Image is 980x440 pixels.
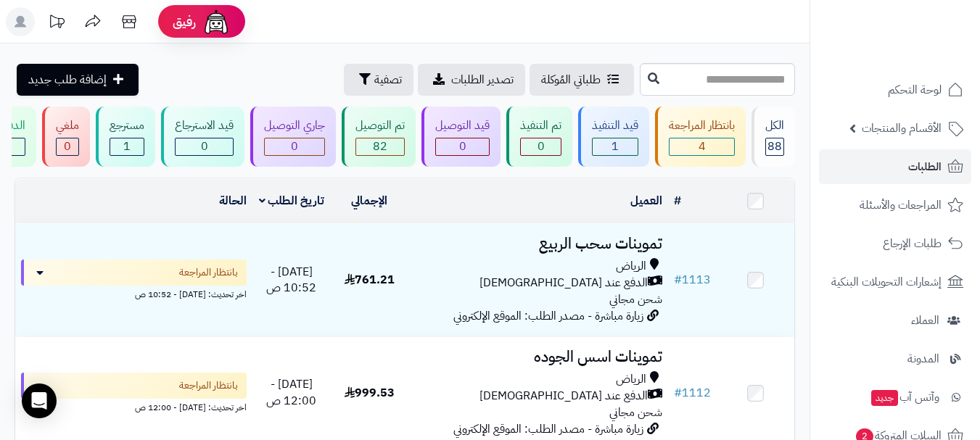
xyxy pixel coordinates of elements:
span: 0 [64,138,71,155]
span: 999.53 [345,384,395,402]
a: تصدير الطلبات [418,64,525,96]
a: بانتظار المراجعة 4 [652,107,749,167]
a: المراجعات والأسئلة [819,188,971,223]
span: شحن مجاني [609,404,662,421]
a: جاري التوصيل 0 [247,107,339,167]
span: رفيق [173,13,196,30]
a: العميل [630,192,662,209]
span: 0 [201,138,208,155]
span: # [674,384,682,402]
span: تصدير الطلبات [451,71,514,88]
h3: تموينات سحب الربيع [414,236,662,252]
span: الرياض [616,258,646,275]
div: قيد التوصيل [435,117,490,134]
span: 761.21 [345,271,395,289]
span: جديد [871,390,898,406]
span: 0 [538,138,545,155]
span: 1 [612,138,619,155]
span: # [674,271,682,289]
div: 0 [57,138,78,155]
span: شحن مجاني [609,291,662,308]
span: بانتظار المراجعة [179,265,238,280]
div: 4 [670,138,734,155]
div: الكل [765,117,784,134]
a: مسترجع 1 [93,107,158,167]
a: قيد التنفيذ 1 [575,107,652,167]
span: زيارة مباشرة - مصدر الطلب: الموقع الإلكتروني [453,420,643,438]
div: اخر تحديث: [DATE] - 10:52 ص [21,286,247,301]
a: وآتس آبجديد [819,380,971,415]
span: بانتظار المراجعة [179,378,238,393]
span: تصفية [374,71,402,88]
a: قيد التوصيل 0 [419,107,503,167]
div: قيد التنفيذ [592,117,638,134]
span: الطلبات [908,157,942,177]
span: إضافة طلب جديد [28,71,107,88]
a: إضافة طلب جديد [17,64,139,96]
a: تاريخ الطلب [259,192,325,209]
span: المراجعات والأسئلة [860,195,942,215]
span: زيارة مباشرة - مصدر الطلب: الموقع الإلكتروني [453,307,643,325]
div: تم التنفيذ [520,117,561,134]
div: اخر تحديث: [DATE] - 12:00 ص [21,399,247,414]
a: المدونة [819,341,971,376]
a: إشعارات التحويلات البنكية [819,265,971,299]
a: تحديثات المنصة [38,7,75,40]
a: الحالة [219,192,247,209]
span: [DATE] - 10:52 ص [266,263,316,297]
a: تم التنفيذ 0 [503,107,575,167]
span: وآتس آب [870,387,939,407]
a: قيد الاسترجاع 0 [158,107,247,167]
a: تم التوصيل 82 [339,107,419,167]
span: الدفع عند [DEMOGRAPHIC_DATA] [479,275,648,291]
span: 1 [123,138,131,155]
span: إشعارات التحويلات البنكية [831,272,942,292]
div: 1 [110,138,144,155]
h3: تموينات اسس الجوده [414,349,662,365]
a: طلباتي المُوكلة [530,64,634,96]
span: طلبات الإرجاع [883,233,942,254]
div: Open Intercom Messenger [22,383,57,418]
div: 1 [593,138,638,155]
a: الطلبات [819,149,971,184]
a: الإجمالي [351,192,387,209]
div: 0 [265,138,324,155]
a: لوحة التحكم [819,72,971,107]
span: 4 [699,138,706,155]
button: تصفية [344,64,413,96]
span: الأقسام والمنتجات [862,118,942,138]
div: تم التوصيل [355,117,405,134]
a: الكل88 [749,107,798,167]
div: 82 [356,138,404,155]
span: المدونة [907,349,939,369]
a: ملغي 0 [39,107,93,167]
div: مسترجع [110,117,144,134]
div: ملغي [56,117,79,134]
a: # [674,192,681,209]
span: الدفع عند [DEMOGRAPHIC_DATA] [479,388,648,404]
img: ai-face.png [202,7,231,36]
a: العملاء [819,303,971,338]
span: 82 [373,138,387,155]
a: #1113 [674,271,711,289]
span: 88 [767,138,782,155]
a: #1112 [674,384,711,402]
a: طلبات الإرجاع [819,226,971,261]
span: [DATE] - 12:00 ص [266,375,316,410]
div: 0 [176,138,233,155]
span: الرياض [616,371,646,388]
span: العملاء [911,310,939,331]
div: قيد الاسترجاع [175,117,234,134]
img: logo-2.png [881,41,966,71]
span: 0 [459,138,466,155]
span: 0 [291,138,298,155]
div: 0 [436,138,489,155]
div: 0 [521,138,561,155]
span: طلباتي المُوكلة [541,71,601,88]
div: جاري التوصيل [264,117,325,134]
span: لوحة التحكم [888,80,942,100]
div: بانتظار المراجعة [669,117,735,134]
